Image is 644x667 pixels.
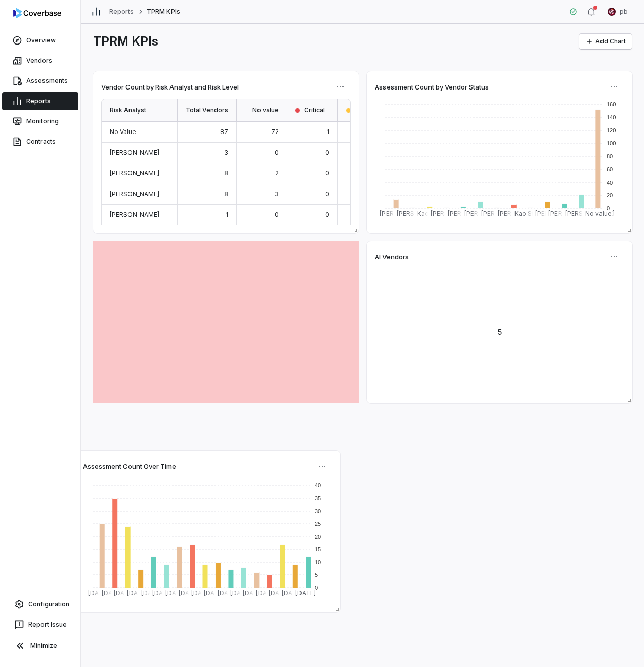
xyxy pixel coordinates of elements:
[607,180,613,186] text: 40
[224,190,228,198] span: 8
[220,128,228,136] span: 87
[83,462,176,471] span: Assessment Count Over Time
[224,149,228,156] span: 3
[315,521,321,527] text: 25
[13,8,61,18] img: logo-D7KZi-bG.svg
[4,615,76,634] button: Report Issue
[2,132,78,151] a: Contracts
[2,92,78,110] a: Reports
[497,327,502,337] span: 5
[4,595,76,613] a: Configuration
[325,211,329,218] span: 0
[375,252,409,261] span: AI Vendors
[178,99,237,122] div: Total Vendors
[275,190,279,198] span: 3
[620,8,628,16] span: pb
[275,211,279,218] span: 0
[271,128,279,136] span: 72
[315,482,321,488] text: 40
[147,8,180,16] span: TPRM KPIs
[275,169,279,177] span: 2
[327,128,329,136] span: 1
[315,508,321,514] text: 30
[608,8,616,16] img: pb undefined avatar
[315,585,318,591] text: 0
[2,112,78,130] a: Monitoring
[226,211,228,218] span: 1
[4,636,76,656] button: Minimize
[110,211,159,218] span: [PERSON_NAME]
[101,82,239,92] span: Vendor Count by Risk Analyst and Risk Level
[110,149,159,156] span: [PERSON_NAME]
[325,149,329,156] span: 0
[607,205,610,211] text: 0
[93,34,158,49] h1: TPRM KPIs
[237,99,287,122] div: No value
[110,190,159,198] span: [PERSON_NAME]
[110,169,159,177] span: [PERSON_NAME]
[375,82,489,92] span: Assessment Count by Vendor Status
[602,4,634,19] button: pb undefined avatarpb
[315,546,321,552] text: 15
[607,166,613,172] text: 60
[315,559,321,565] text: 10
[607,153,613,159] text: 80
[2,72,78,90] a: Assessments
[579,34,632,49] button: Add Chart
[315,495,321,501] text: 35
[275,149,279,156] span: 0
[325,169,329,177] span: 0
[110,128,136,136] span: No Value
[325,190,329,198] span: 0
[607,192,613,198] text: 20
[304,106,325,114] span: Critical
[102,99,178,122] div: Risk Analyst
[607,114,616,120] text: 140
[607,101,616,107] text: 160
[2,31,78,50] a: Overview
[607,127,616,134] text: 120
[224,169,228,177] span: 8
[315,572,318,578] text: 5
[315,533,321,540] text: 20
[109,8,134,16] a: Reports
[2,52,78,70] a: Vendors
[607,140,616,146] text: 100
